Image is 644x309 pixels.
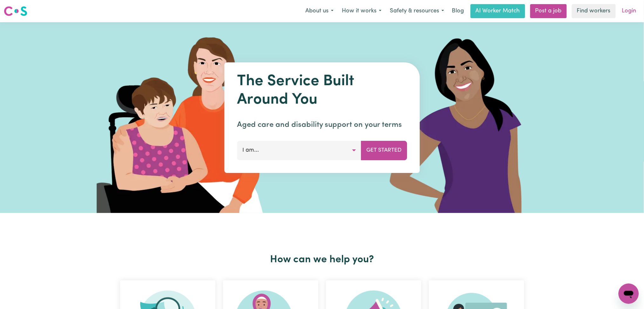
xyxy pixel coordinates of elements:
a: Blog [448,4,468,18]
h2: How can we help you? [116,254,528,266]
button: How it works [338,4,386,18]
img: Careseekers logo [4,5,27,17]
a: Find workers [572,4,616,18]
button: Safety & resources [386,4,448,18]
a: Post a job [530,4,567,18]
a: Careseekers logo [4,4,27,18]
iframe: Button to launch messaging window [619,284,639,304]
button: About us [301,4,338,18]
a: Login [618,4,640,18]
p: Aged care and disability support on your terms [237,119,407,131]
a: AI Worker Match [471,4,525,18]
h1: The Service Built Around You [237,72,407,109]
button: I am... [237,141,361,160]
button: Get Started [361,141,407,160]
